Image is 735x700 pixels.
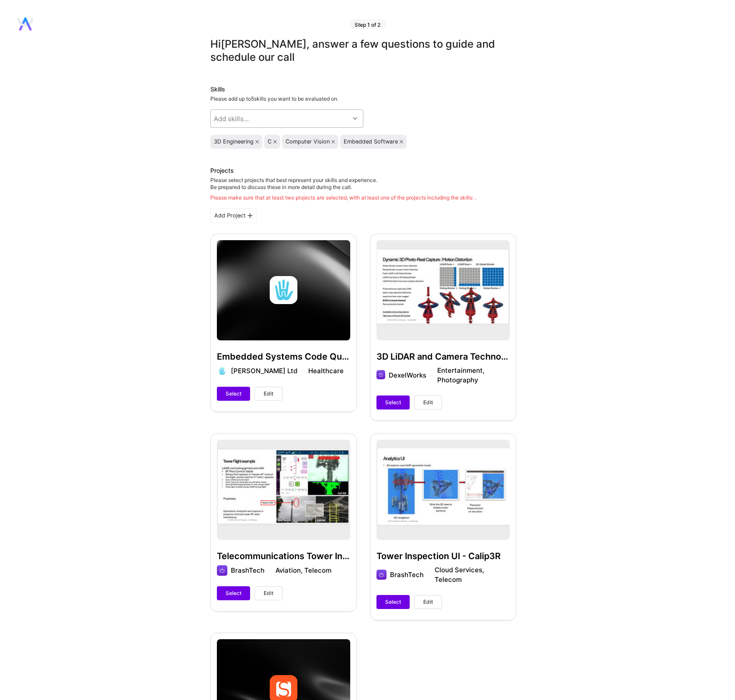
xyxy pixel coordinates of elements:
span: Select [385,399,401,406]
i: icon Close [255,140,259,143]
span: Select [226,589,241,597]
div: C [268,138,272,145]
button: Select [217,387,250,401]
div: Add skills... [214,114,249,123]
span: Select [385,598,401,606]
i: icon Close [273,140,277,143]
div: Add Project [210,208,257,223]
button: Select [376,595,410,609]
button: Edit [254,586,282,600]
div: Step 1 of 2 [349,19,386,29]
button: Select [376,395,410,409]
div: Computer Vision [286,138,330,145]
span: Select [226,390,241,398]
div: Please select projects that best represent your skills and experience. Be prepared to discuss the... [210,177,476,201]
div: Hi [PERSON_NAME] , answer a few questions to guide and schedule our call [210,38,516,64]
div: 3D Engineering [214,138,254,145]
i: icon Chevron [353,116,357,121]
div: Please add up to 5 skills you want to be evaluated on. [210,95,516,102]
button: Edit [414,595,442,609]
div: Embedded Software [344,138,398,145]
i: icon Close [331,140,335,143]
span: Edit [423,399,433,406]
div: Projects [210,166,234,175]
span: Edit [264,390,273,398]
button: Edit [414,395,442,409]
div: Skills [210,85,516,94]
button: Edit [254,387,282,401]
button: Select [217,586,250,600]
span: Edit [423,598,433,606]
span: Edit [264,589,273,597]
i: icon Close [400,140,403,143]
i: icon PlusBlackFlat [247,213,253,218]
div: Please make sure that at least two projects are selected, with at least one of the projects inclu... [210,194,476,201]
